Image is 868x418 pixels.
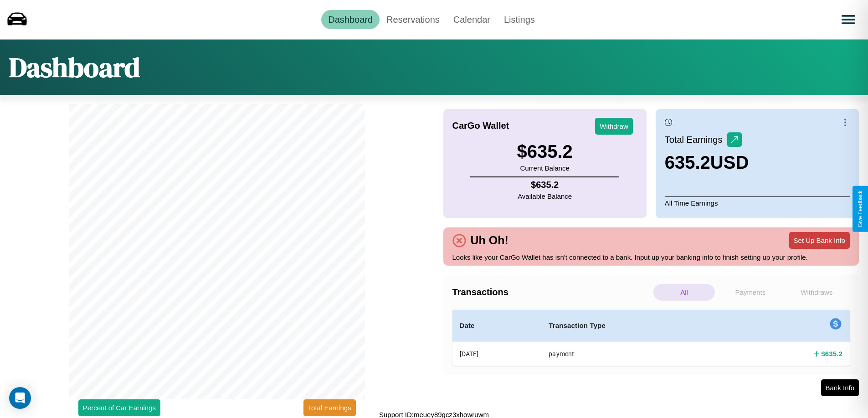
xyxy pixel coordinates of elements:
p: All Time Earnings [665,196,850,209]
a: Dashboard [321,10,380,29]
h3: 635.2 USD [665,152,749,173]
table: simple table [452,310,850,366]
button: Set Up Bank Info [789,232,850,249]
button: Open menu [836,7,861,32]
p: Payments [719,284,781,301]
h4: Transaction Type [549,320,723,331]
div: Give Feedback [857,191,863,227]
h4: Date [460,320,534,331]
p: Looks like your CarGo Wallet has isn't connected to a bank. Input up your banking info to finish ... [452,251,850,263]
th: payment [541,342,730,366]
div: Open Intercom Messenger [9,387,31,409]
p: Total Earnings [665,131,727,148]
h4: CarGo Wallet [452,121,509,131]
p: Withdraws [786,284,847,301]
h4: Uh Oh! [466,234,513,247]
button: Withdraw [595,118,633,135]
h1: Dashboard [9,49,140,86]
p: Available Balance [518,190,572,202]
h4: Transactions [452,287,651,297]
a: Calendar [447,10,497,29]
h4: $ 635.2 [518,180,572,190]
button: Bank Info [821,379,859,396]
button: Percent of Car Earnings [78,399,160,416]
h3: $ 635.2 [517,141,572,162]
th: [DATE] [452,342,542,366]
a: Listings [497,10,542,29]
h4: $ 635.2 [821,349,842,358]
p: Current Balance [517,162,572,174]
button: Total Earnings [303,399,356,416]
a: Reservations [380,10,447,29]
p: All [653,284,715,301]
